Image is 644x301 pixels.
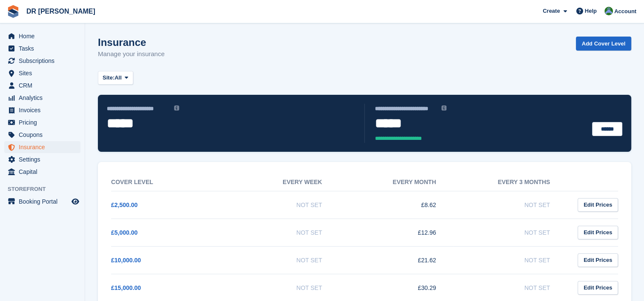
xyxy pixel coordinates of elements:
a: menu [4,80,80,91]
img: stora-icon-8386f47178a22dfd0bd8f6a31ec36ba5ce8667c1dd55bd0f319d3a0aa187defe.svg [7,5,20,18]
span: Create [543,7,560,15]
a: menu [4,196,80,207]
a: £5,000.00 [111,229,137,236]
td: Not Set [225,246,339,274]
a: menu [4,116,80,128]
a: menu [4,141,80,153]
img: icon-info-grey-7440780725fd019a000dd9b08b2336e03edf1995a4989e88bcd33f0948082b44.svg [174,105,179,111]
p: Manage your insurance [98,49,165,59]
td: Not Set [225,191,339,219]
span: Sites [19,67,70,79]
span: Settings [19,153,70,165]
span: CRM [19,80,70,91]
a: £10,000.00 [111,257,141,264]
td: £21.62 [339,246,453,274]
a: menu [4,104,80,116]
td: £8.62 [339,191,453,219]
a: Edit Prices [578,198,618,212]
button: Site: All [98,71,133,85]
span: Insurance [19,141,70,153]
span: Booking Portal [19,196,70,207]
span: Site: [103,74,114,82]
th: Every month [339,173,453,191]
span: Analytics [19,92,70,104]
span: Storefront [8,185,85,193]
img: icon-info-grey-7440780725fd019a000dd9b08b2336e03edf1995a4989e88bcd33f0948082b44.svg [441,105,447,111]
td: £12.96 [339,219,453,246]
a: Edit Prices [578,253,618,267]
a: £2,500.00 [111,202,137,208]
span: Help [585,7,597,15]
span: Subscriptions [19,55,70,67]
th: Every week [225,173,339,191]
a: menu [4,153,80,165]
th: Cover Level [111,173,225,191]
td: Not Set [453,246,567,274]
span: Coupons [19,129,70,141]
a: menu [4,129,80,141]
span: Invoices [19,104,70,116]
a: DR [PERSON_NAME] [23,4,99,18]
a: Add Cover Level [576,37,632,51]
a: Edit Prices [578,281,618,295]
a: menu [4,166,80,178]
th: Every 3 months [453,173,567,191]
span: Account [614,7,636,16]
span: Pricing [19,116,70,128]
a: menu [4,55,80,67]
img: Alice Stanley [604,7,613,15]
a: Preview store [70,196,80,207]
a: £15,000.00 [111,284,141,291]
a: Edit Prices [578,226,618,240]
span: Home [19,30,70,42]
span: Tasks [19,43,70,54]
a: menu [4,30,80,42]
td: Not Set [225,219,339,246]
td: Not Set [453,219,567,246]
h1: Insurance [98,37,165,48]
span: All [114,74,122,82]
a: menu [4,67,80,79]
a: menu [4,43,80,54]
td: Not Set [453,191,567,219]
span: Capital [19,166,70,178]
a: menu [4,92,80,104]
